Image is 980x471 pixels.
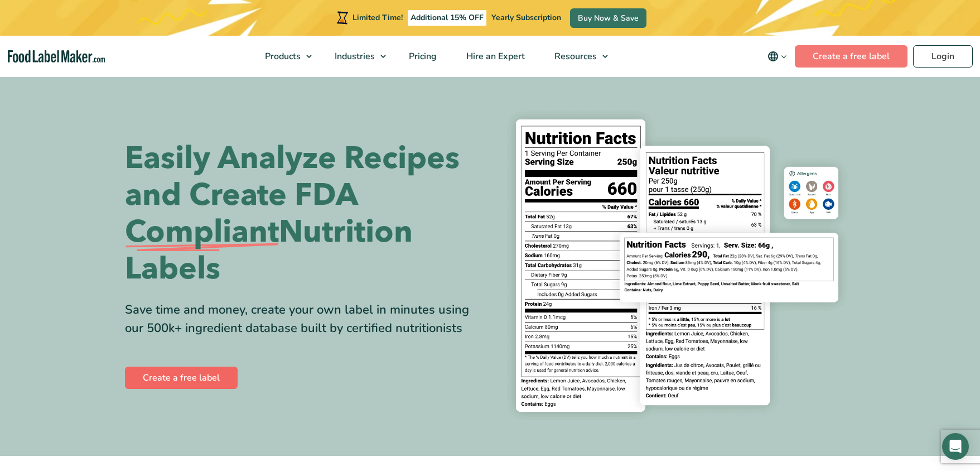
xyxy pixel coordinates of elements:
span: Industries [331,50,376,63]
a: Buy Now & Save [570,8,646,28]
span: Compliant [125,214,279,251]
h1: Easily Analyze Recipes and Create FDA Nutrition Labels [125,140,482,287]
span: Limited Time! [353,12,403,23]
a: Create a free label [795,45,907,68]
div: Save time and money, create your own label in minutes using our 500k+ ingredient database built b... [125,301,482,338]
span: Additional 15% OFF [408,10,486,26]
a: Login [913,45,973,68]
span: Resources [551,50,598,63]
a: Create a free label [125,367,238,389]
a: Pricing [394,36,449,77]
div: Open Intercom Messenger [942,433,969,460]
a: Resources [540,36,614,77]
a: Hire an Expert [452,36,537,77]
span: Pricing [405,50,438,63]
a: Products [250,36,317,77]
span: Products [262,50,302,63]
span: Yearly Subscription [491,12,561,23]
span: Hire an Expert [463,50,526,63]
a: Industries [320,36,392,77]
